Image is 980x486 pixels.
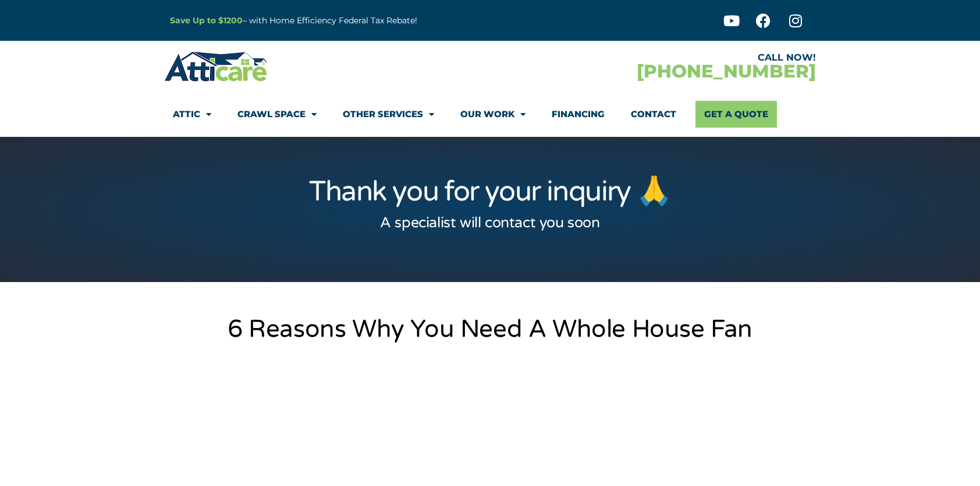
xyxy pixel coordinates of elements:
a: Save Up to $1200 [170,15,243,26]
a: Contact [631,101,676,128]
p: – with Home Efficiency Federal Tax Rebate! [170,14,547,27]
a: Financing [552,101,605,128]
a: Get A Quote [695,101,777,128]
nav: Menu [173,101,807,128]
div: CALL NOW! [490,53,816,62]
a: Attic [173,101,211,128]
a: Our Work [460,101,525,128]
h2: A specialist will contact you soon [170,216,810,230]
h2: 6 Reasons Why You Need A Whole House Fan [170,317,810,341]
h1: Thank you for your inquiry 🙏 [170,178,810,206]
a: Crawl Space [237,101,317,128]
a: Other Services [343,101,434,128]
